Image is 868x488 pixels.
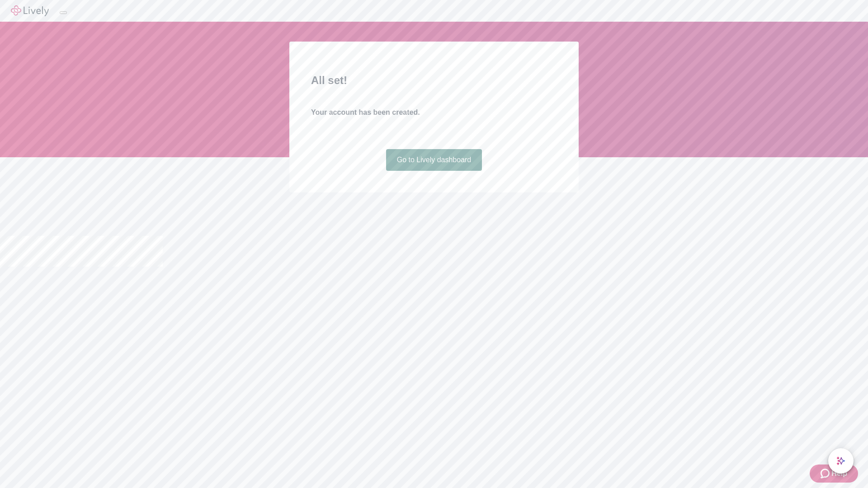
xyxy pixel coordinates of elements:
[11,5,49,16] img: Lively
[311,107,557,118] h4: Your account has been created.
[831,468,847,479] span: Help
[386,149,482,171] a: Go to Lively dashboard
[810,465,858,483] button: Zendesk support iconHelp
[821,468,831,479] svg: Zendesk support icon
[60,11,67,14] button: Log out
[311,72,557,89] h2: All set!
[836,456,845,465] svg: Lively AI Assistant
[828,448,854,474] button: chat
